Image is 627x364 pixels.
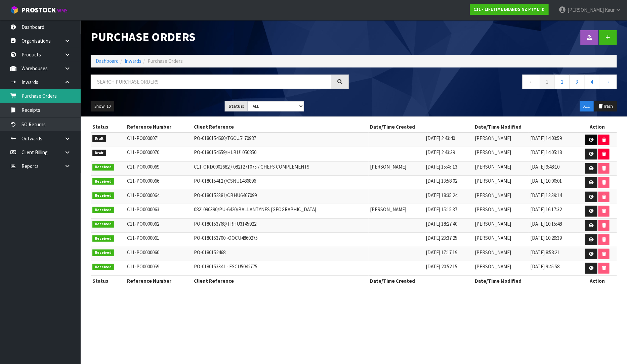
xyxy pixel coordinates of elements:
span: [PERSON_NAME] [370,206,407,213]
span: [DATE] 9:45:58 [531,263,560,270]
span: Purchase Orders [148,58,183,64]
span: [DATE] 20:52:15 [426,263,457,270]
span: [PERSON_NAME] [475,206,511,213]
span: [PERSON_NAME] [475,235,511,241]
td: C11-PO0000060 [125,247,192,261]
span: [PERSON_NAME] [475,135,511,141]
nav: Page navigation [359,75,617,91]
td: C11-PO0000062 [125,218,192,233]
span: [DATE] 12:39:14 [531,192,562,198]
td: C11-PO0000071 [125,133,192,147]
td: PO-0180153768/TRHU3145922 [192,218,369,233]
a: 1 [540,75,555,89]
span: [DATE] 13:58:02 [426,178,457,184]
span: [DATE] 17:17:19 [426,249,457,256]
td: PO-0180154127/CSNU1486896 [192,176,369,190]
span: [PERSON_NAME] [475,263,511,270]
span: ProStock [22,6,56,14]
td: C11-ORD0001682 / 0821271075 / CHEFS COMPLEMENTS [192,161,369,176]
th: Client Reference [192,122,369,132]
h1: Purchase Orders [91,30,349,43]
a: Dashboard [96,58,119,64]
span: [PERSON_NAME] [370,164,407,170]
th: Reference Number [125,275,192,286]
th: Status [91,275,125,286]
span: Received [92,264,114,271]
span: [DATE] 10:00:01 [531,178,562,184]
td: PO-0180152381/CBHU6467099 [192,190,369,204]
span: [DATE] 2:43:39 [426,149,455,155]
span: [DATE] 2:43:40 [426,135,455,141]
span: Draft [92,135,106,142]
img: cube-alt.png [10,6,18,14]
td: PO-0180153341 - FSCU5042775 [192,261,369,276]
span: [PERSON_NAME] [475,221,511,227]
td: C11-PO0000064 [125,190,192,204]
td: 0821090390/PU-6420/BALLANTYNES [GEOGRAPHIC_DATA] [192,204,369,219]
a: → [599,75,617,89]
span: [PERSON_NAME] [568,7,604,13]
a: Inwards [125,58,141,64]
th: Action [578,122,617,132]
td: C11-PO0000063 [125,204,192,219]
td: PO-0180154660/TGCU5170987 [192,133,369,147]
span: [DATE] 8:58:21 [531,249,560,256]
span: Kaur [605,7,615,13]
span: Received [92,178,114,185]
span: Received [92,192,114,199]
button: Trash [594,101,617,112]
span: [DATE] 18:27:40 [426,221,457,227]
th: Status [91,122,125,132]
span: Received [92,207,114,214]
span: Received [92,164,114,171]
span: [DATE] 23:37:25 [426,235,457,241]
th: Date/Time Modified [473,122,578,132]
span: [PERSON_NAME] [475,249,511,256]
a: 3 [570,75,585,89]
span: Received [92,221,114,228]
button: ALL [580,101,594,112]
td: PO-0180154659/HLBU1050850 [192,147,369,162]
td: C11-PO0000059 [125,261,192,276]
input: Search purchase orders [91,75,331,89]
span: [PERSON_NAME] [475,164,511,170]
th: Client Reference [192,275,369,286]
span: [DATE] 10:29:39 [531,235,562,241]
small: WMS [57,7,68,14]
th: Date/Time Created [369,122,473,132]
span: [DATE] 9:48:10 [531,164,560,170]
strong: C11 - LIFETIME BRANDS NZ PTY LTD [474,6,545,12]
span: [PERSON_NAME] [475,178,511,184]
span: [DATE] 14:05:18 [531,149,562,155]
span: [DATE] 18:35:24 [426,192,457,198]
span: [DATE] 15:45:13 [426,164,457,170]
td: C11-PO0000070 [125,147,192,162]
td: C11-PO0000061 [125,233,192,247]
th: Action [578,275,617,286]
span: Draft [92,150,106,156]
td: PO-0180153700 -OOCU4860275 [192,233,369,247]
td: C11-PO0000069 [125,161,192,176]
strong: Status: [228,103,244,109]
button: Show: 10 [91,101,114,112]
a: C11 - LIFETIME BRANDS NZ PTY LTD [470,4,549,15]
span: Received [92,249,114,256]
span: [DATE] 16:17:32 [531,206,562,213]
span: [DATE] 15:15:37 [426,206,457,213]
td: PO-0180152468 [192,247,369,261]
th: Date/Time Created [369,275,473,286]
th: Reference Number [125,122,192,132]
a: 2 [555,75,570,89]
span: [PERSON_NAME] [475,192,511,198]
a: 4 [584,75,599,89]
span: Received [92,235,114,242]
span: [DATE] 10:15:48 [531,221,562,227]
span: [DATE] 14:03:59 [531,135,562,141]
th: Date/Time Modified [473,275,578,286]
td: C11-PO0000066 [125,176,192,190]
span: [PERSON_NAME] [475,149,511,155]
a: ← [522,75,540,89]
